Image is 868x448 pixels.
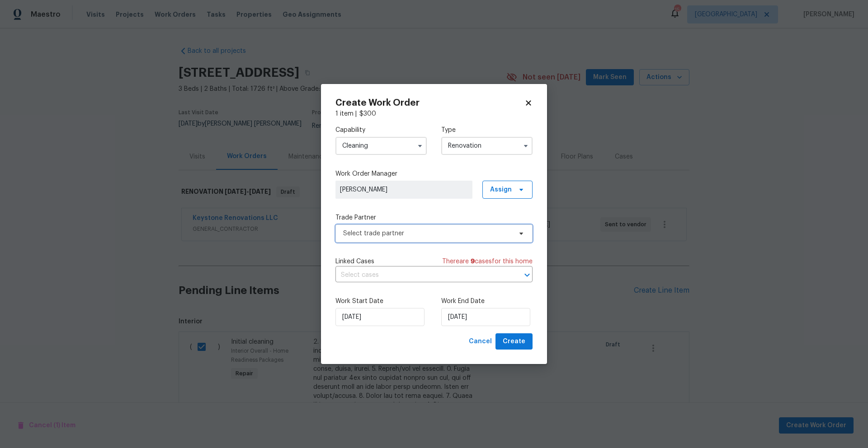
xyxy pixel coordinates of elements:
[335,257,374,266] span: Linked Cases
[520,140,531,151] button: Show options
[335,268,507,282] input: Select cases
[335,137,427,155] input: Select...
[465,333,495,350] button: Cancel
[415,140,425,151] button: Show options
[441,126,533,135] label: Type
[335,169,533,178] label: Work Order Manager
[521,269,533,281] button: Open
[441,308,530,326] input: M/D/YYYY
[335,98,524,107] h2: Create Work Order
[359,111,376,117] span: $ 300
[490,185,512,194] span: Assign
[442,257,533,266] span: There are case s for this home
[335,308,425,326] input: M/D/YYYY
[340,185,468,194] span: [PERSON_NAME]
[343,229,512,238] span: Select trade partner
[335,109,533,118] div: 1 item |
[469,336,492,347] span: Cancel
[441,137,533,155] input: Select...
[471,258,475,265] span: 9
[335,297,427,306] label: Work Start Date
[495,333,533,350] button: Create
[335,213,533,222] label: Trade Partner
[503,336,525,347] span: Create
[335,126,427,135] label: Capability
[441,297,533,306] label: Work End Date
